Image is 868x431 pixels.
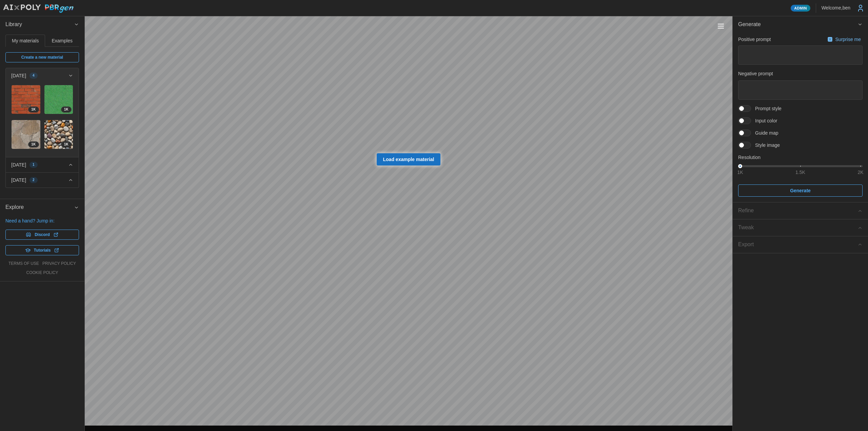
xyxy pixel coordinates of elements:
span: Admin [794,5,807,11]
span: Tutorials [34,246,51,255]
span: 4 [33,73,35,78]
button: Export [733,236,868,253]
span: Tweak [738,219,857,236]
p: [DATE] [11,161,26,168]
span: My materials [12,38,39,43]
span: 1 K [64,107,68,112]
p: [DATE] [11,177,26,183]
button: [DATE]4 [6,68,79,83]
img: rFJ8jqiWa4jcU3iV9a8T [44,120,73,149]
img: oxDmfZJz7FZSMmrcnOfU [12,120,40,149]
span: Create a new material [21,53,63,62]
a: Fo0AmR2Em6kx9eQmZr1U1K [11,85,41,114]
span: Style image [751,142,780,149]
img: AIxPoly PBRgen [3,4,74,13]
span: 1 K [31,142,36,147]
div: Refine [738,207,857,215]
span: 1 K [31,107,36,112]
span: Input color [751,117,777,124]
span: Explore [5,199,74,216]
img: vFkMWn5QEnK99mBZCYbX [44,85,73,114]
span: Prompt style [751,105,782,112]
button: Toggle viewport controls [716,21,726,31]
p: Negative prompt [738,70,863,77]
img: Fo0AmR2Em6kx9eQmZr1U [12,85,40,114]
p: Surprise me [835,36,862,43]
a: privacy policy [42,261,76,267]
button: [DATE]1 [6,157,79,172]
p: Need a hand? Jump in: [5,217,79,224]
button: Refine [733,202,868,219]
p: Welcome, ben [822,4,850,11]
span: Discord [35,230,50,239]
span: Library [5,16,74,33]
div: [DATE]4 [6,83,79,157]
a: cookie policy [26,270,58,276]
p: [DATE] [11,72,26,79]
a: rFJ8jqiWa4jcU3iV9a8T1K [44,120,74,149]
span: Examples [52,38,73,43]
span: Generate [790,185,811,196]
a: oxDmfZJz7FZSMmrcnOfU1K [11,120,41,149]
span: Generate [738,16,857,33]
a: Load example material [377,153,441,165]
button: Generate [738,184,863,197]
a: Create a new material [5,52,79,62]
p: Positive prompt [738,36,771,43]
span: Guide map [751,130,778,136]
a: Discord [5,230,79,240]
span: 1 [33,162,35,168]
button: [DATE]2 [6,173,79,188]
span: Load example material [383,154,434,165]
div: Generate [733,33,868,202]
a: Tutorials [5,245,79,255]
span: 2 [33,177,35,183]
button: Surprise me [826,35,863,44]
button: Tweak [733,219,868,236]
a: terms of use [8,261,39,267]
p: Resolution [738,154,863,161]
button: Generate [733,16,868,33]
span: Export [738,236,857,253]
span: 1 K [64,142,68,147]
a: vFkMWn5QEnK99mBZCYbX1K [44,85,74,114]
